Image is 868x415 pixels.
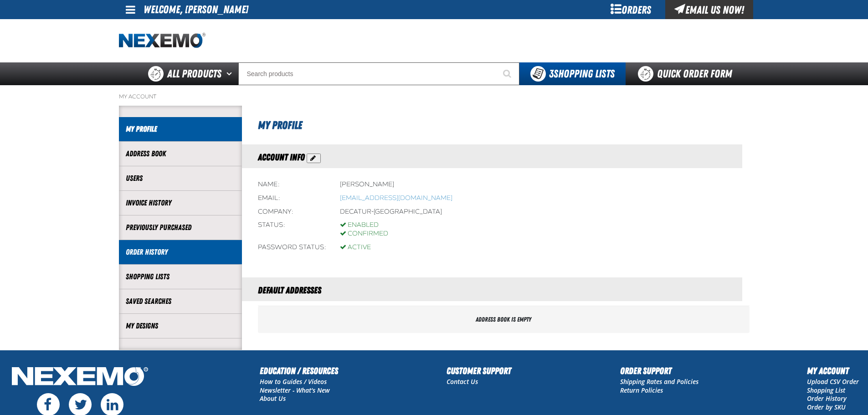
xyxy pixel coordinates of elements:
[223,62,238,85] button: Open All Products pages
[340,243,371,252] div: Active
[260,364,338,378] h2: Education / Resources
[620,386,663,395] a: Return Policies
[807,377,859,386] a: Upload CSV Order
[258,208,326,216] div: Company
[807,403,846,411] a: Order by SKU
[807,394,847,403] a: Order History
[258,306,750,333] div: Address book is empty
[447,364,511,378] h2: Customer Support
[258,285,321,296] span: Default Addresses
[9,364,151,391] img: Nexemo Logo
[126,222,235,233] a: Previously Purchased
[340,221,388,230] div: Enabled
[340,230,388,238] div: Confirmed
[258,119,302,132] span: My Profile
[119,33,205,49] a: Home
[258,180,326,189] div: Name
[340,194,452,202] bdo: [EMAIL_ADDRESS][DOMAIN_NAME]
[119,93,750,100] nav: Breadcrumbs
[307,154,321,163] button: Action Edit Account Information
[519,62,626,85] button: You have 3 Shopping Lists. Open to view details
[549,67,615,80] span: Shopping Lists
[126,173,235,184] a: Users
[258,152,305,163] span: Account Info
[126,296,235,307] a: Saved Searches
[340,208,442,216] div: Decatur-[GEOGRAPHIC_DATA]
[258,221,326,238] div: Status
[119,33,205,49] img: Nexemo logo
[258,243,326,252] div: Password status
[260,377,327,386] a: How to Guides / Videos
[620,377,699,386] a: Shipping Rates and Policies
[126,272,235,282] a: Shopping Lists
[260,394,286,403] a: About Us
[126,247,235,257] a: Order History
[119,93,156,100] a: My Account
[626,62,749,85] a: Quick Order Form
[126,124,235,134] a: My Profile
[260,386,330,395] a: Newsletter - What's New
[126,149,235,159] a: Address Book
[620,364,699,378] h2: Order Support
[807,386,845,395] a: Shopping List
[447,377,478,386] a: Contact Us
[807,364,859,378] h2: My Account
[340,194,452,202] a: Opens a default email client to write an email to mlugari@crowntoyotascion.com
[549,67,554,80] strong: 3
[258,194,326,203] div: Email
[238,62,519,85] input: Search
[167,66,221,82] span: All Products
[340,180,394,189] div: [PERSON_NAME]
[126,321,235,331] a: My Designs
[126,198,235,208] a: Invoice History
[497,62,519,85] button: Start Searching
